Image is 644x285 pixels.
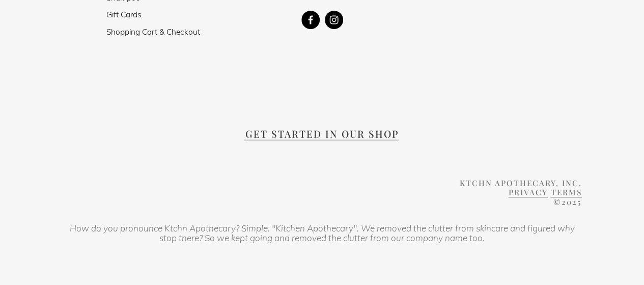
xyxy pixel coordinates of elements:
[301,11,320,29] a: Kevin Lesser
[553,196,581,207] span: ©2025
[245,127,399,140] span: Get Started in our Shop
[459,177,581,188] span: Ktchn Apothecary, Inc.
[550,187,581,197] span: TERMS
[106,9,141,19] span: s
[63,268,191,270] span: Ways our company name is spelled: Ktchn Apothecary, Kitchn Apothecary, Ktchin Apothecary, Kitchen...
[70,222,577,244] em: How do you pronounce Ktchn Apothecary? Simple: "Kitchen Apothecary". We removed the clutter from ...
[508,187,547,197] span: PRIVACY
[325,11,343,29] a: Instagram
[245,128,399,140] a: Get Started in our Shop
[508,188,547,197] a: PRIVACY
[550,188,581,197] a: TERMS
